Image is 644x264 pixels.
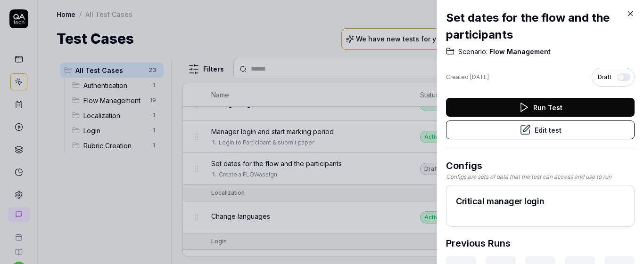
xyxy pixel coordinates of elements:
button: Edit test [446,120,635,139]
span: Draft [598,73,611,81]
h3: Previous Runs [446,236,511,250]
h2: Set dates for the flow and the participants [446,9,635,43]
div: Configs are sets of data that the test can access and use to run [446,173,635,181]
span: Flow Management [487,47,551,56]
time: [DATE] [470,73,489,80]
h2: Critical manager login [456,195,625,208]
h3: Configs [446,159,635,173]
div: Created [446,73,489,81]
button: Run Test [446,98,635,117]
span: Scenario: [458,47,487,56]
